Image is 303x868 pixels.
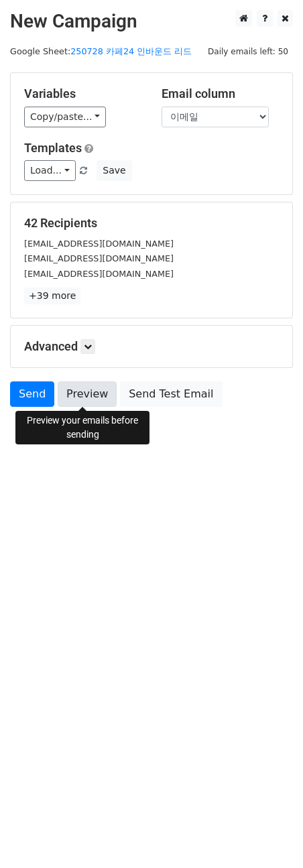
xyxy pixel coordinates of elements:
small: [EMAIL_ADDRESS][DOMAIN_NAME] [24,239,174,249]
h5: Advanced [24,339,279,354]
a: Templates [24,141,82,155]
small: Google Sheet: [10,46,192,56]
h5: Email column [162,86,279,101]
h5: 42 Recipients [24,216,279,231]
a: +39 more [24,288,80,304]
small: [EMAIL_ADDRESS][DOMAIN_NAME] [24,269,174,279]
h5: Variables [24,86,141,101]
a: Daily emails left: 50 [203,46,293,56]
iframe: Chat Widget [236,804,303,868]
a: Load... [24,160,76,181]
a: Copy/paste... [24,107,106,127]
a: Send [10,381,54,407]
a: Send Test Email [120,381,222,407]
a: Preview [58,381,117,407]
span: Daily emails left: 50 [203,44,293,59]
h2: New Campaign [10,10,293,33]
button: Save [97,160,131,181]
a: 250728 카페24 인바운드 리드 [70,46,192,56]
div: 채팅 위젯 [236,804,303,868]
small: [EMAIL_ADDRESS][DOMAIN_NAME] [24,253,174,263]
div: Preview your emails before sending [15,411,149,444]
